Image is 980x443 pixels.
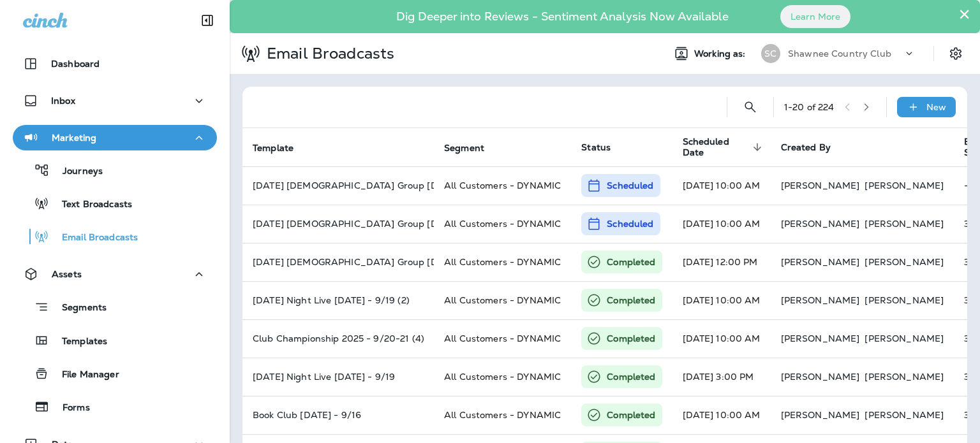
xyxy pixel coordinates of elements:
[607,409,655,421] p: Completed
[694,48,748,59] span: Working as:
[672,319,771,358] td: [DATE] 10:00 AM
[781,257,860,267] p: [PERSON_NAME]
[865,295,944,305] p: [PERSON_NAME]
[683,136,766,158] span: Scheduled Date
[13,51,217,76] button: Dashboard
[52,133,96,143] p: Marketing
[672,396,771,434] td: [DATE] 10:00 AM
[444,256,561,268] span: All Customers - DYNAMIC
[189,8,225,33] button: Collapse Sidebar
[444,294,561,306] span: All Customers - DYNAMIC
[780,5,850,28] button: Learn More
[926,102,946,112] p: New
[253,257,424,267] p: Wednesday Ladies Group September 2025 - 9/3 (2)
[50,166,103,178] p: Journeys
[672,358,771,396] td: [DATE] 3:00 PM
[13,223,217,250] button: Email Broadcasts
[865,257,944,267] p: [PERSON_NAME]
[958,4,970,24] button: Close
[672,243,771,281] td: [DATE] 12:00 PM
[781,142,831,153] span: Created By
[262,44,394,63] p: Email Broadcasts
[781,180,860,191] p: [PERSON_NAME]
[607,217,653,230] p: Scheduled
[444,142,501,154] span: Segment
[50,402,90,414] p: Forms
[49,369,119,381] p: File Manager
[683,136,749,158] span: Scheduled Date
[253,180,424,191] p: Wednesday Ladies Group October 2025 - 10/1 (2)
[52,269,82,279] p: Assets
[13,261,217,287] button: Assets
[581,142,611,153] span: Status
[444,371,561,382] span: All Customers - DYNAMIC
[781,219,860,229] p: [PERSON_NAME]
[865,333,944,344] p: [PERSON_NAME]
[865,410,944,420] p: [PERSON_NAME]
[781,295,860,305] p: [PERSON_NAME]
[865,180,944,191] p: [PERSON_NAME]
[788,48,891,59] p: Shawnee Country Club
[672,281,771,319] td: [DATE] 10:00 AM
[781,410,860,420] p: [PERSON_NAME]
[13,88,217,113] button: Inbox
[444,218,561,229] span: All Customers - DYNAMIC
[781,333,860,344] p: [PERSON_NAME]
[865,372,944,382] p: [PERSON_NAME]
[607,294,655,307] p: Completed
[444,333,561,344] span: All Customers - DYNAMIC
[359,15,766,18] p: Dig Deeper into Reviews - Sentiment Analysis Now Available
[444,409,561,421] span: All Customers - DYNAMIC
[49,232,138,244] p: Email Broadcasts
[49,336,107,348] p: Templates
[607,256,655,268] p: Completed
[865,219,944,229] p: [PERSON_NAME]
[13,360,217,387] button: File Manager
[13,157,217,184] button: Journeys
[49,199,132,211] p: Text Broadcasts
[49,302,107,315] p: Segments
[13,393,217,420] button: Forms
[444,180,561,191] span: All Customers - DYNAMIC
[444,143,484,154] span: Segment
[253,410,424,420] p: Book Club September 2025 - 9/16
[253,143,293,154] span: Template
[253,333,424,344] p: Club Championship 2025 - 9/20-21 (4)
[13,293,217,321] button: Segments
[781,372,860,382] p: [PERSON_NAME]
[253,219,424,229] p: Wednesday Ladies Group October 2025 - 10/1
[672,205,771,243] td: [DATE] 10:00 AM
[253,372,424,382] p: Friday Night Live September 2025 - 9/19
[761,44,780,63] div: SC
[607,370,655,383] p: Completed
[253,295,424,305] p: Friday Night Live September 2025 - 9/19 (2)
[51,59,100,69] p: Dashboard
[672,166,771,205] td: [DATE] 10:00 AM
[13,190,217,217] button: Text Broadcasts
[13,125,217,150] button: Marketing
[784,102,835,112] div: 1 - 20 of 224
[944,42,967,65] button: Settings
[13,327,217,354] button: Templates
[253,142,310,154] span: Template
[607,332,655,345] p: Completed
[51,96,75,106] p: Inbox
[738,94,763,120] button: Search Email Broadcasts
[607,179,653,192] p: Scheduled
